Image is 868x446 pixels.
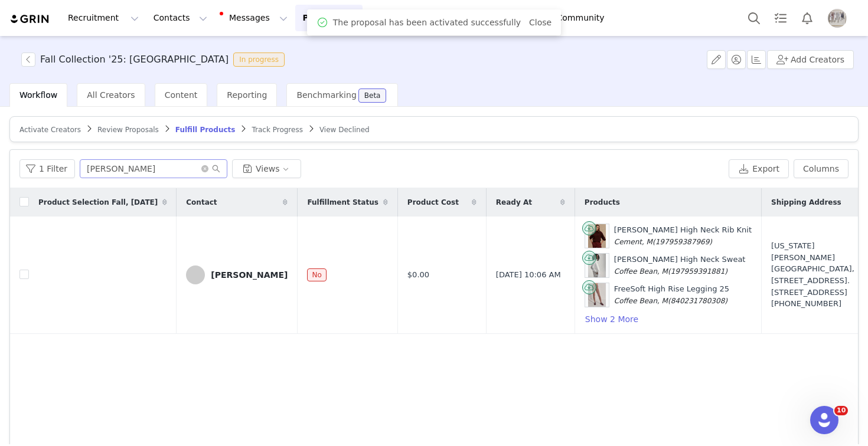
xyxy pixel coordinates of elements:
button: Search [741,5,767,31]
div: [PERSON_NAME] [211,270,288,280]
button: Views [232,159,301,178]
button: Columns [794,159,849,178]
div: Beta [364,92,381,99]
div: [US_STATE][PERSON_NAME][GEOGRAPHIC_DATA], [STREET_ADDRESS]. [STREET_ADDRESS] [771,240,854,309]
button: Content [363,5,428,31]
span: Contact [186,197,217,208]
span: Fulfill Products [175,126,236,134]
span: 10 [834,406,848,415]
button: Profile [821,9,859,28]
span: Workflow [19,90,57,100]
span: Product Selection Fall, [DATE] [38,197,158,208]
div: [PERSON_NAME] High Neck Sweat [614,254,746,277]
button: 1 Filter [19,159,75,178]
a: [PERSON_NAME] [186,265,288,284]
span: Fulfillment Status [307,197,378,208]
button: Contacts [146,5,214,31]
input: Search... [80,159,227,178]
span: (840231780308) [668,297,727,305]
span: [object Object] [21,53,289,67]
img: grin logo [9,14,51,25]
button: Show 2 More [585,312,639,326]
span: Ready At [496,197,532,208]
a: Community [550,5,617,31]
span: All Creators [87,90,135,100]
img: Product Image [588,254,606,277]
button: Notifications [794,5,820,31]
i: icon: close-circle [201,165,208,172]
span: $0.00 [407,269,429,281]
div: FreeSoft High Rise Legging 25 [614,283,729,306]
span: In progress [233,53,285,67]
span: No [307,268,326,281]
button: Recruitment [61,5,146,31]
span: Track Progress [252,126,302,134]
span: Reporting [227,90,267,100]
a: Close [529,18,552,27]
iframe: Intercom live chat [810,406,838,434]
span: View Declined [319,126,370,134]
span: Products [585,197,620,208]
div: [PHONE_NUMBER] [771,298,854,310]
img: Product Image [588,224,606,248]
button: Reporting [428,5,501,31]
span: Cement, M [614,238,652,246]
span: (197959391881) [668,267,727,276]
img: 5e4afd4e-3b18-45bb-8c46-d30738832a25.jpg [828,9,847,28]
span: [DATE] 10:06 AM [496,269,561,281]
span: Shipping Address [771,197,841,208]
button: Program [295,5,363,31]
span: Benchmarking [296,90,356,100]
span: Activate Creators [19,126,81,134]
span: Content [165,90,198,100]
span: Review Proposals [97,126,159,134]
i: icon: search [212,165,220,173]
h3: Fall Collection '25: [GEOGRAPHIC_DATA] [40,53,229,67]
a: Tasks [768,5,794,31]
a: Brands [502,5,549,31]
span: Coffee Bean, M [614,267,668,276]
button: Export [729,159,789,178]
span: (197959387969) [652,238,712,246]
span: The proposal has been activated successfully [333,17,521,29]
img: Product Image [588,283,606,307]
span: Product Cost [407,197,459,208]
span: Coffee Bean, M [614,297,668,305]
div: [PERSON_NAME] High Neck Rib Knit [614,224,752,247]
button: Add Creators [767,50,854,69]
button: Messages [215,5,295,31]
